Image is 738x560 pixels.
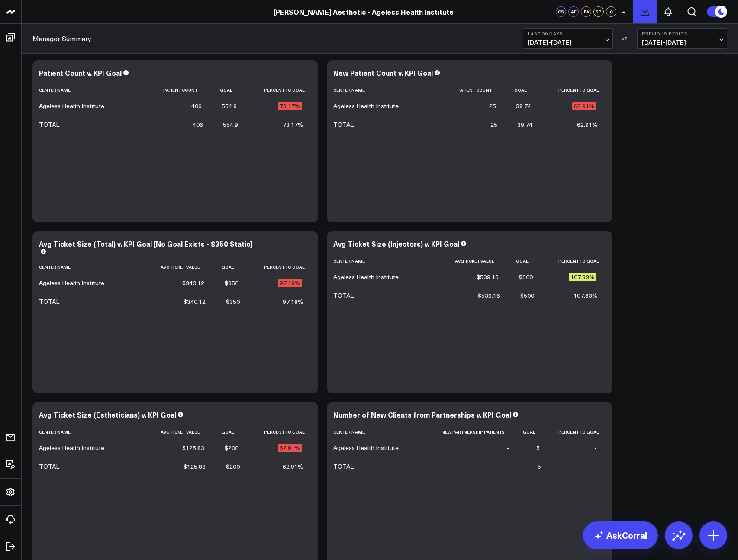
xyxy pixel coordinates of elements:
[333,68,433,77] div: New Patient Count v. KPI Goal
[333,444,399,452] div: Ageless Health Institute
[39,260,141,274] th: Center Name
[517,120,532,129] div: 39.74
[523,28,613,49] button: Last 30 Days[DATE]-[DATE]
[39,239,252,248] div: Avg Ticket Size (Total) v. KPI Goal [No Goal Exists - $350 Static]
[278,444,302,452] div: 62.91%
[182,444,204,452] div: $125.83
[222,102,237,110] div: 554.9
[333,239,459,248] div: Avg Ticket Size (Injectors) v. KPI Goal
[477,273,499,281] div: $539.16
[556,6,566,17] div: CS
[574,291,598,300] div: 107.83%
[283,120,303,129] div: 73.17%
[278,102,302,110] div: 73.17%
[333,462,354,471] div: TOTAL
[528,31,608,36] b: Last 30 Days
[516,102,531,110] div: 39.74
[184,297,206,306] div: $340.12
[642,39,722,46] span: [DATE] - [DATE]
[333,273,399,281] div: Ageless Health Institute
[583,521,658,549] a: AskCorral
[538,462,541,471] div: 5
[504,83,539,97] th: Goal
[226,297,240,306] div: $350
[333,102,399,110] div: Ageless Health Institute
[245,83,310,97] th: Percent To Goal
[39,444,104,452] div: Ageless Health Institute
[191,102,202,110] div: 406
[506,254,541,268] th: Goal
[283,297,303,306] div: 97.18%
[39,462,59,471] div: TOTAL
[39,410,176,419] div: Avg Ticket Size (Estheticians) v. KPI Goal
[424,425,517,439] th: New Partnership Patients
[333,410,511,419] div: Number of New Clients from Partnerships v. KPI Goal
[143,83,209,97] th: Patient Count
[226,462,240,471] div: $200
[581,6,591,17] div: JW
[435,254,506,268] th: Avg Ticket Value
[225,444,238,452] div: $200
[246,425,310,439] th: Percent To Goal
[548,425,604,439] th: Percent To Goal
[568,6,579,17] div: AF
[642,31,722,36] b: Previous Period
[333,425,424,439] th: Center Name
[39,279,104,287] div: Ageless Health Institute
[39,83,143,97] th: Center Name
[577,120,598,129] div: 62.91%
[438,83,504,97] th: Patient Count
[541,254,604,268] th: Percent To Goal
[539,83,604,97] th: Percent To Goal
[39,425,141,439] th: Center Name
[333,291,354,300] div: TOTAL
[182,279,204,287] div: $340.12
[594,444,596,452] div: -
[507,444,509,452] div: -
[519,273,533,281] div: $500
[489,102,496,110] div: 25
[283,462,303,471] div: 62.91%
[593,6,604,17] div: SP
[528,39,608,46] span: [DATE] - [DATE]
[39,297,59,306] div: TOTAL
[274,7,454,16] a: [PERSON_NAME] Aesthetic - Ageless Health Institute
[619,6,629,17] button: +
[520,291,534,300] div: $500
[333,83,438,97] th: Center Name
[637,28,727,49] button: Previous Period[DATE]-[DATE]
[622,9,626,15] span: +
[278,279,302,287] div: 97.18%
[478,291,500,300] div: $539.16
[209,83,245,97] th: Goal
[193,120,203,129] div: 406
[333,120,354,129] div: TOTAL
[572,102,596,110] div: 62.91%
[212,425,246,439] th: Goal
[184,462,206,471] div: $125.83
[536,444,540,452] div: 5
[141,260,212,274] th: Avg Ticket Value
[333,254,435,268] th: Center Name
[39,68,122,77] div: Patient Count v. KPI Goal
[606,6,616,17] div: C
[141,425,212,439] th: Avg Ticket Value
[212,260,246,274] th: Goal
[246,260,310,274] th: Percent To Goal
[223,120,238,129] div: 554.9
[617,36,633,41] div: VS
[225,279,238,287] div: $350
[569,273,596,281] div: 107.83%
[39,120,59,129] div: TOTAL
[517,425,548,439] th: Goal
[39,102,104,110] div: Ageless Health Institute
[32,34,91,43] a: Manager Summary
[490,120,497,129] div: 25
